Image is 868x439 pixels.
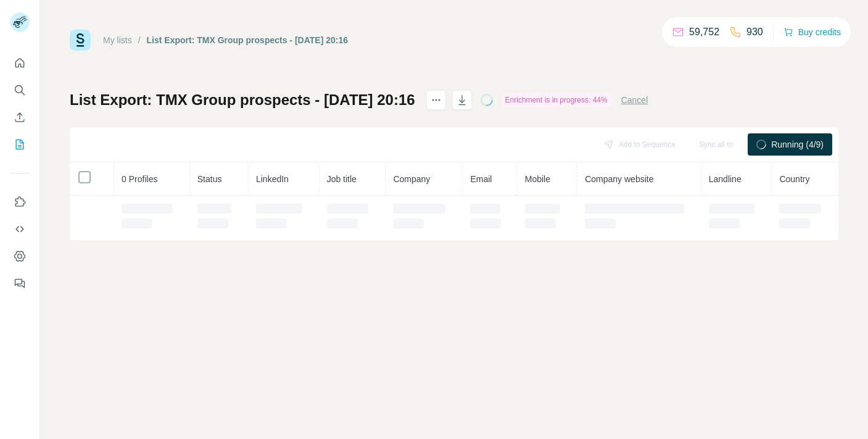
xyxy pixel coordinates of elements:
div: List Export: TMX Group prospects - [DATE] 20:16 [147,34,348,46]
span: Mobile [525,174,550,184]
span: Status [197,174,222,184]
a: My lists [103,35,132,45]
li: / [138,34,141,46]
span: Landline [709,174,742,184]
button: Feedback [10,272,30,295]
button: My lists [10,133,30,156]
button: Dashboard [10,245,30,267]
span: Running (4/9) [771,138,824,151]
button: actions [426,90,446,110]
span: 0 Profiles [122,174,157,184]
button: Enrich CSV [10,106,30,128]
p: 930 [746,25,763,40]
button: Use Surfe API [10,218,30,240]
button: Use Surfe on LinkedIn [10,191,30,213]
button: Cancel [621,94,648,106]
button: Quick start [10,52,30,74]
span: Email [470,174,492,184]
h1: List Export: TMX Group prospects - [DATE] 20:16 [70,90,415,110]
div: Enrichment is in progress: 44% [502,93,611,107]
span: Company website [585,174,653,184]
p: 59,752 [689,25,719,40]
span: Country [779,174,809,184]
button: Buy credits [783,23,841,41]
button: Search [10,79,30,101]
span: Company [393,174,430,184]
img: Surfe Logo [70,30,91,51]
span: Job title [327,174,357,184]
span: LinkedIn [256,174,289,184]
